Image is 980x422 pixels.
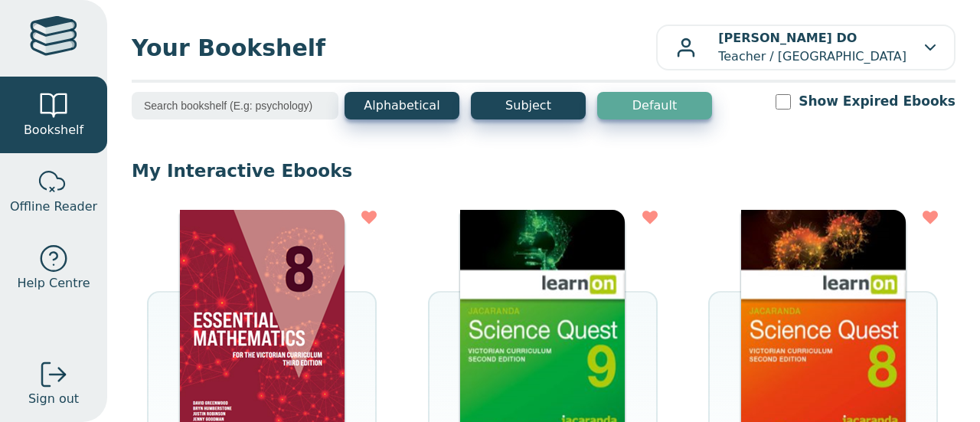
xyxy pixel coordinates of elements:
[718,29,906,66] p: Teacher / [GEOGRAPHIC_DATA]
[132,92,338,119] input: Search bookshelf (E.g: psychology)
[345,92,459,119] button: Alphabetical
[28,390,79,408] span: Sign out
[718,31,857,45] b: [PERSON_NAME] DO
[17,274,90,293] span: Help Centre
[471,92,586,119] button: Subject
[656,25,955,70] button: [PERSON_NAME] DOTeacher / [GEOGRAPHIC_DATA]
[132,31,656,65] span: Your Bookshelf
[24,121,83,139] span: Bookshelf
[597,92,712,119] button: Default
[132,159,955,182] p: My Interactive Ebooks
[10,198,97,216] span: Offline Reader
[799,92,955,111] label: Show Expired Ebooks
